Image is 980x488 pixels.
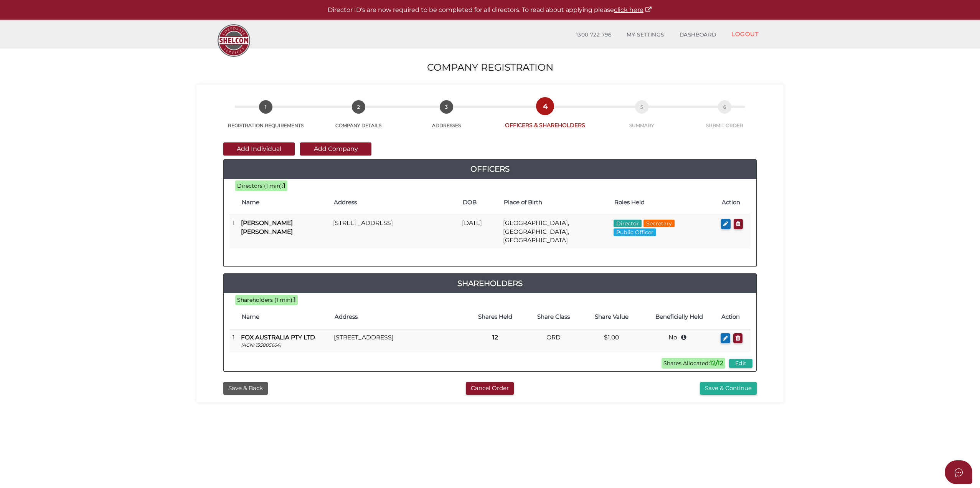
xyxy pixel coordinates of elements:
[19,6,961,15] p: Director ID's are now required to be completed for all directors. To read about applying please
[538,99,552,113] span: 4
[700,382,757,395] button: Save & Continue
[492,334,498,341] b: 12
[352,100,365,114] span: 2
[241,342,328,348] p: (ACN: 155805664)
[568,27,619,43] a: 1300 722 796
[635,100,648,114] span: 5
[586,314,637,320] h4: Share Value
[582,329,641,352] td: $1.00
[662,358,725,369] span: Shares Allocated:
[466,382,514,395] button: Cancel Order
[224,277,756,289] a: Shareholders
[721,314,747,320] h4: Action
[223,142,295,155] button: Add Individual
[315,109,401,129] a: 2COMPANY DETAILS
[283,182,285,189] b: 1
[229,215,238,248] td: 1
[330,215,459,248] td: [STREET_ADDRESS]
[945,460,972,484] button: Open asap
[504,199,606,206] h4: Place of Birth
[685,109,764,129] a: 6SUBMIT ORDER
[216,109,315,129] a: 1REGISTRATION REQUIREMENTS
[463,199,496,206] h4: DOB
[724,26,766,42] a: LOGOUT
[718,100,731,114] span: 6
[223,382,268,395] button: Save & Back
[214,20,254,61] img: Logo
[614,228,656,236] span: Public Officer
[614,6,652,13] a: click here
[528,314,579,320] h4: Share Class
[492,108,599,129] a: 4OFFICERS & SHAREHOLDERS
[525,329,583,352] td: ORD
[641,329,718,352] td: No
[614,199,714,206] h4: Roles Held
[722,199,747,206] h4: Action
[470,314,521,320] h4: Shares Held
[242,199,326,206] h4: Name
[334,199,455,206] h4: Address
[237,182,283,189] span: Directors (1 min):
[331,329,466,352] td: [STREET_ADDRESS]
[259,100,272,114] span: 1
[229,329,238,352] td: 1
[645,314,714,320] h4: Beneficially Held
[729,359,752,368] button: Edit
[237,296,294,303] span: Shareholders (1 min):
[459,215,500,248] td: [DATE]
[224,163,756,175] a: Officers
[242,314,327,320] h4: Name
[294,296,296,303] b: 1
[599,109,685,129] a: 5SUMMARY
[710,359,723,367] b: 12/12
[402,109,492,129] a: 3ADDRESSES
[241,334,315,341] b: FOX AUSTRALIA PTY LTD
[500,215,610,248] td: [GEOGRAPHIC_DATA], [GEOGRAPHIC_DATA], [GEOGRAPHIC_DATA]
[335,314,462,320] h4: Address
[614,220,642,227] span: Director
[619,27,672,43] a: MY SETTINGS
[241,219,293,235] b: [PERSON_NAME] [PERSON_NAME]
[440,100,453,114] span: 3
[643,220,675,227] span: Secretary
[300,142,371,155] button: Add Company
[672,27,724,43] a: DASHBOARD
